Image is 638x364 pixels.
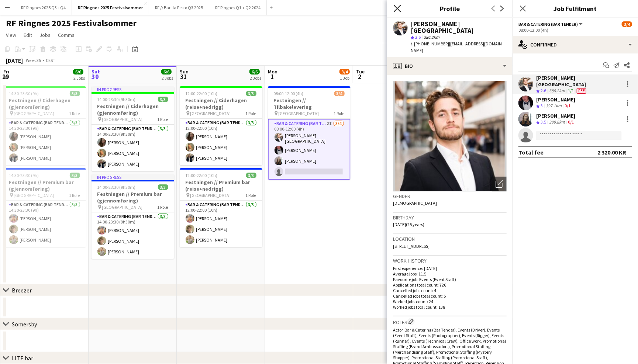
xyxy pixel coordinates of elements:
[393,243,430,249] span: [STREET_ADDRESS]
[9,173,39,178] span: 14:30-23:30 (9h)
[597,149,626,156] div: 2 320.00 KR
[92,212,174,259] app-card-role: Bar & Catering (Bar Tender)3/314:00-23:30 (9h30m)[PERSON_NAME][PERSON_NAME][PERSON_NAME]
[393,214,507,221] h3: Birthday
[180,201,262,247] app-card-role: Bar & Catering (Bar Tender)3/312:00-22:00 (10h)[PERSON_NAME][PERSON_NAME][PERSON_NAME]
[209,0,267,15] button: RF Ringnes Q1 + Q2 2024
[70,91,80,96] span: 3/3
[393,222,424,227] span: [DATE] (25 years)
[2,72,9,81] span: 29
[339,69,350,74] span: 3/4
[518,21,584,27] button: Bar & Catering (Bar Tender)
[6,57,23,64] div: [DATE]
[268,119,351,180] app-card-role: Bar & Catering (Bar Tender)2I3/408:00-12:00 (4h)[PERSON_NAME][GEOGRAPHIC_DATA][PERSON_NAME][PERSO...
[393,299,507,304] p: Worked jobs count: 24
[14,193,55,198] span: [GEOGRAPHIC_DATA]
[513,4,638,13] h3: Job Fulfilment
[97,184,136,190] span: 14:00-23:30 (9h30m)
[6,32,16,38] span: View
[37,30,54,40] a: Jobs
[622,21,632,27] span: 3/4
[92,125,174,171] app-card-role: Bar & Catering (Bar Tender)3/314:00-23:30 (9h30m)[PERSON_NAME][PERSON_NAME][PERSON_NAME]
[21,30,35,40] a: Edit
[387,57,513,75] div: Bio
[246,193,256,198] span: 1 Role
[92,191,174,204] h3: Festningen // Premium bar (gjennomføring)
[158,97,168,102] span: 3/3
[536,112,575,119] div: [PERSON_NAME]
[12,354,33,362] div: LITE bar
[393,271,507,277] p: Average jobs: 11.5
[577,88,586,94] span: Fee
[393,200,437,206] span: [DEMOGRAPHIC_DATA]
[3,179,86,192] h3: Festningen // Premium bar (gjennomføring)
[246,91,256,96] span: 3/3
[393,266,507,271] p: First experience: [DATE]
[393,318,507,326] h3: Roles
[274,91,304,96] span: 08:00-12:00 (4h)
[102,117,143,122] span: [GEOGRAPHIC_DATA]
[180,97,262,110] h3: Festningen // Ciderhagen (reise+nedrigg)
[268,86,351,180] app-job-card: 08:00-12:00 (4h)3/4Festningen // Tilbakelevering [GEOGRAPHIC_DATA]1 RoleBar & Catering (Bar Tende...
[411,21,507,34] div: [PERSON_NAME][GEOGRAPHIC_DATA]
[92,86,174,92] div: In progress
[3,30,19,40] a: View
[3,119,86,165] app-card-role: Bar & Catering (Bar Tender)3/314:30-23:30 (9h)[PERSON_NAME][PERSON_NAME][PERSON_NAME]
[334,111,345,116] span: 1 Role
[393,236,507,242] h3: Location
[92,103,174,116] h3: Festningen // Ciderhagen (gjennomføring)
[3,68,9,75] span: Fri
[190,111,231,116] span: [GEOGRAPHIC_DATA]
[518,21,578,27] span: Bar & Catering (Bar Tender)
[393,293,507,299] p: Cancelled jobs total count: 5
[58,32,75,38] span: Comms
[3,97,86,110] h3: Festningen // Ciderhagen (gjennomføring)
[334,91,345,96] span: 3/4
[69,111,80,116] span: 1 Role
[541,103,543,108] span: 3
[92,174,174,180] div: In progress
[73,69,83,74] span: 6/6
[46,58,55,63] div: CEST
[268,97,351,110] h3: Festningen // Tilbakelevering
[492,177,507,191] div: Open photos pop-in
[536,74,620,88] div: [PERSON_NAME][GEOGRAPHIC_DATA]
[3,201,86,247] app-card-role: Bar & Catering (Bar Tender)3/314:30-23:30 (9h)[PERSON_NAME][PERSON_NAME][PERSON_NAME]
[72,0,149,15] button: RF Ringnes 2025 Festivalsommer
[158,184,168,190] span: 3/3
[541,88,546,93] span: 2.6
[568,88,574,93] app-skills-label: 1/1
[250,75,261,81] div: 2 Jobs
[246,173,256,178] span: 3/3
[190,193,231,198] span: [GEOGRAPHIC_DATA]
[180,86,262,165] div: 12:00-22:00 (10h)3/3Festningen // Ciderhagen (reise+nedrigg) [GEOGRAPHIC_DATA]1 RoleBar & Caterin...
[12,320,37,328] div: Somersby
[575,88,588,94] div: Crew has different fees then in role
[92,68,100,75] span: Sat
[15,0,72,15] button: RF Ringnes 2025 Q3 +Q4
[92,174,174,259] app-job-card: In progress14:00-23:30 (9h30m)3/3Festningen // Premium bar (gjennomføring) [GEOGRAPHIC_DATA]1 Rol...
[180,119,262,165] app-card-role: Bar & Catering (Bar Tender)3/312:00-22:00 (10h)[PERSON_NAME][PERSON_NAME][PERSON_NAME]
[180,168,262,247] app-job-card: 12:00-22:00 (10h)3/3Festningen // Premium bar (reise+nedrigg) [GEOGRAPHIC_DATA]1 RoleBar & Cateri...
[249,69,260,74] span: 6/6
[393,81,507,191] img: Crew avatar or photo
[387,4,513,13] h3: Profile
[3,168,86,247] app-job-card: 14:30-23:30 (9h)3/3Festningen // Premium bar (gjennomføring) [GEOGRAPHIC_DATA]1 RoleBar & Caterin...
[180,68,189,75] span: Sun
[39,32,51,38] span: Jobs
[518,27,632,33] div: 08:00-12:00 (4h)
[70,173,80,178] span: 3/3
[411,41,449,46] span: t. [PHONE_NUMBER]
[97,97,136,102] span: 14:00-23:30 (9h30m)
[92,86,174,171] app-job-card: In progress14:00-23:30 (9h30m)3/3Festningen // Ciderhagen (gjennomføring) [GEOGRAPHIC_DATA]1 Role...
[69,193,80,198] span: 1 Role
[9,91,39,96] span: 14:30-23:30 (9h)
[149,0,209,15] button: RF // Barilla Pesto Q3 2025
[24,58,43,63] span: Week 35
[186,91,218,96] span: 12:00-22:00 (10h)
[268,68,277,75] span: Mon
[340,75,349,81] div: 1 Job
[518,149,544,156] div: Total fee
